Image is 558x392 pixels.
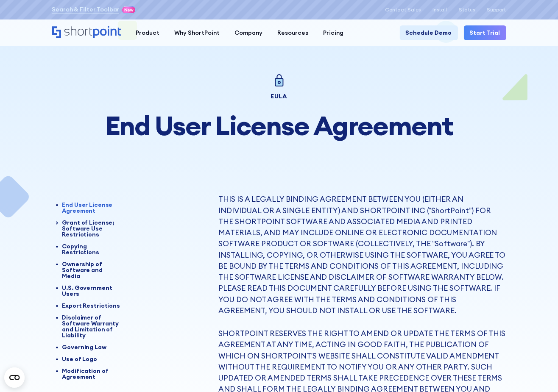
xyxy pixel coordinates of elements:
[316,25,351,40] a: Pricing
[62,261,122,279] div: Ownership of Software and Media
[52,111,506,140] h1: End User License Agreement
[464,25,506,40] a: Start Trial
[385,7,421,13] a: Contact Sales
[406,294,558,392] iframe: Chat Widget
[62,368,122,380] div: Modification of Agreement
[218,194,506,316] p: THIS IS A LEGALLY BINDING AGREEMENT BETWEEN YOU (EITHER AN INDIVIDUAL OR A SINGLE ENTITY) AND SHO...
[136,28,159,37] div: Product
[128,25,167,40] a: Product
[62,243,122,255] div: Copying Restrictions
[459,7,475,13] a: Status
[62,303,122,309] div: Export Restrictions
[234,28,262,37] div: Company
[227,25,270,40] a: Company
[62,344,122,350] div: Governing Law
[62,285,122,297] div: U.S. Government Users
[62,220,122,237] div: Grant of License; Software Use Restrictions
[277,28,308,37] div: Resources
[487,7,506,13] a: Support
[323,28,343,37] div: Pricing
[400,25,458,40] a: Schedule Demo
[52,26,121,39] a: Home
[52,93,506,99] div: EULA
[62,314,122,338] div: Disclaimer of Software Warranty and Limitation of Liability
[62,202,122,214] div: End User License Agreement
[174,28,220,37] div: Why ShortPoint
[433,7,447,13] a: Install
[52,5,120,14] a: Search & Filter Toolbar
[62,356,122,362] div: Use of Logo
[4,367,25,388] button: Open CMP widget
[167,25,227,40] a: Why ShortPoint
[270,25,316,40] a: Resources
